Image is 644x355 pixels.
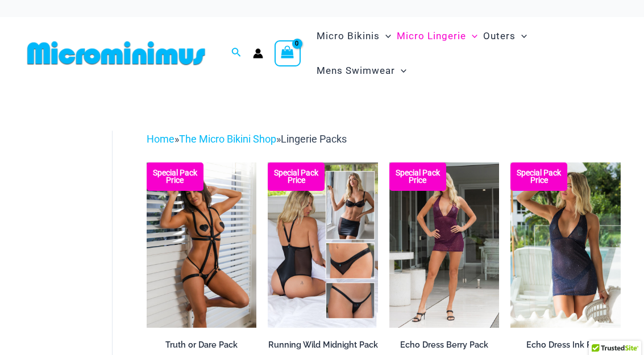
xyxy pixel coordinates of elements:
span: Micro Lingerie [397,22,466,51]
a: Echo Dress Ink Pack [510,340,621,354]
span: Mens Swimwear [317,56,395,85]
h2: Truth or Dare Pack [147,340,257,350]
b: Special Pack Price [268,169,325,184]
a: Truth or Dare Black 1905 Bodysuit 611 Micro 07 Truth or Dare Black 1905 Bodysuit 611 Micro 06Trut... [147,162,257,327]
span: Menu Toggle [380,22,391,51]
iframe: TrustedSite Certified [28,122,131,349]
a: OutersMenu ToggleMenu Toggle [480,19,530,53]
span: Menu Toggle [466,22,477,51]
a: Search icon link [231,46,242,60]
a: Mens SwimwearMenu ToggleMenu Toggle [314,53,409,88]
a: The Micro Bikini Shop [179,133,276,145]
img: MM SHOP LOGO FLAT [23,40,210,66]
a: View Shopping Cart, empty [275,40,301,66]
a: All Styles (1) Running Wild Midnight 1052 Top 6512 Bottom 04Running Wild Midnight 1052 Top 6512 B... [268,162,378,327]
h2: Echo Dress Ink Pack [510,340,621,350]
a: Running Wild Midnight Pack [268,340,378,354]
a: Home [147,133,174,145]
span: Lingerie Packs [281,133,347,145]
img: Echo Berry 5671 Dress 682 Thong 02 [389,162,500,327]
a: Micro BikinisMenu ToggleMenu Toggle [314,19,394,53]
span: » » [147,133,347,145]
h2: Running Wild Midnight Pack [268,340,378,350]
a: Account icon link [253,48,263,59]
img: Echo Ink 5671 Dress 682 Thong 07 [510,162,621,327]
a: Truth or Dare Pack [147,340,257,354]
a: Echo Dress Berry Pack [389,340,500,354]
nav: Site Navigation [312,17,621,90]
span: Micro Bikinis [317,22,380,51]
span: Menu Toggle [395,56,406,85]
img: All Styles (1) [268,162,378,327]
b: Special Pack Price [510,169,567,184]
img: Truth or Dare Black 1905 Bodysuit 611 Micro 07 [147,162,257,327]
a: Echo Berry 5671 Dress 682 Thong 02 Echo Berry 5671 Dress 682 Thong 05Echo Berry 5671 Dress 682 Th... [389,162,500,327]
b: Special Pack Price [389,169,446,184]
a: Echo Ink 5671 Dress 682 Thong 07 Echo Ink 5671 Dress 682 Thong 08Echo Ink 5671 Dress 682 Thong 08 [510,162,621,327]
span: Menu Toggle [516,22,527,51]
h2: Echo Dress Berry Pack [389,340,500,350]
b: Special Pack Price [147,169,203,184]
a: Micro LingerieMenu ToggleMenu Toggle [394,19,480,53]
span: Outers [483,22,516,51]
